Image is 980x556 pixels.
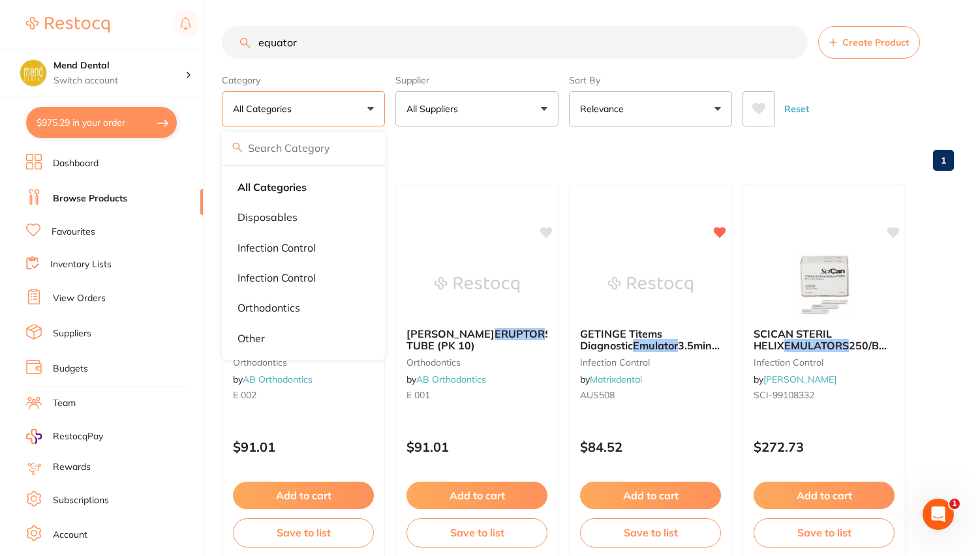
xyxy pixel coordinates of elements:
[406,373,486,385] span: by
[435,252,519,317] img: ESMAIL ERUPTOR SINGLE TUBE (PK 10)
[233,389,256,401] span: E 002
[406,327,495,340] span: [PERSON_NAME]
[763,373,836,385] a: [PERSON_NAME]
[406,102,463,115] p: All Suppliers
[580,439,721,454] p: $84.52
[754,327,832,352] span: SCICAN STERIL HELIX
[53,292,106,305] a: View Orders
[754,339,895,364] span: 250/BOX - S-CLASS AUTOCLAVE
[222,26,808,59] input: Search Products
[395,91,559,126] button: All Suppliers
[580,102,629,115] p: Relevance
[780,91,813,126] button: Reset
[754,373,836,385] span: by
[50,258,112,271] a: Inventory Lists
[633,339,678,352] em: Emulator
[580,357,721,368] small: infection control
[54,74,185,87] p: Switch account
[237,302,300,314] p: orthodontics
[53,529,87,542] a: Account
[580,339,720,364] span: 3.5min 134°C Class 6 (250)
[406,518,547,547] button: Save to list
[590,373,642,385] a: Matrixdental
[233,373,313,385] span: by
[580,389,615,401] span: AUS508
[406,357,547,368] small: orthodontics
[754,439,895,454] p: $272.73
[26,107,177,138] button: $975.29 in your order
[580,327,662,352] span: GETINGE Titems Diagnostic
[406,389,430,401] span: E 001
[754,357,895,368] small: infection control
[20,60,46,86] img: Mend Dental
[416,373,486,385] a: AB Orthodontics
[406,327,583,352] span: SINGLE TUBE (PK 10)
[53,397,76,410] a: Team
[26,10,110,40] a: Restocq Logo
[608,252,693,317] img: GETINGE Titems Diagnostic Emulator 3.5min 134°C Class 6 (250)
[949,499,960,509] span: 1
[237,181,307,193] strong: All Categories
[233,482,374,509] button: Add to cart
[754,482,895,509] button: Add to cart
[53,494,109,507] a: Subscriptions
[26,17,110,33] img: Restocq Logo
[222,91,385,126] button: All Categories
[52,226,95,239] a: Favourites
[237,272,316,284] p: Infection Control
[782,252,866,317] img: SCICAN STERIL HELIX EMULATORS 250/BOX - S-CLASS AUTOCLAVE
[53,362,88,375] a: Budgets
[754,518,895,547] button: Save to list
[923,499,954,530] iframe: Intercom live chat
[580,482,721,509] button: Add to cart
[233,357,374,368] small: orthodontics
[237,211,298,223] p: disposables
[580,328,721,352] b: GETINGE Titems Diagnostic Emulator 3.5min 134°C Class 6 (250)
[54,59,185,72] h4: Mend Dental
[222,132,385,164] input: Search Category
[233,518,374,547] button: Save to list
[26,429,42,444] img: RestocqPay
[580,518,721,547] button: Save to list
[754,389,814,401] span: SCI-99108332
[580,373,642,385] span: by
[237,332,265,344] p: other
[495,327,545,340] em: ERUPTOR
[26,429,103,444] a: RestocqPay
[237,242,316,254] p: infection control
[406,328,547,352] b: ESMAIL ERUPTOR SINGLE TUBE (PK 10)
[222,74,385,86] label: Category
[842,37,909,48] span: Create Product
[53,327,91,340] a: Suppliers
[933,147,954,173] a: 1
[243,373,313,385] a: AB Orthodontics
[53,157,99,170] a: Dashboard
[569,91,732,126] button: Relevance
[53,461,91,474] a: Rewards
[233,102,297,115] p: All Categories
[406,439,547,454] p: $91.01
[406,482,547,509] button: Add to cart
[395,74,559,86] label: Supplier
[569,74,732,86] label: Sort By
[227,173,380,201] li: Clear selection
[818,26,920,59] button: Create Product
[233,439,374,454] p: $91.01
[53,192,127,205] a: Browse Products
[754,328,895,352] b: SCICAN STERIL HELIX EMULATORS 250/BOX - S-CLASS AUTOCLAVE
[53,430,103,443] span: RestocqPay
[784,339,849,352] em: EMULATORS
